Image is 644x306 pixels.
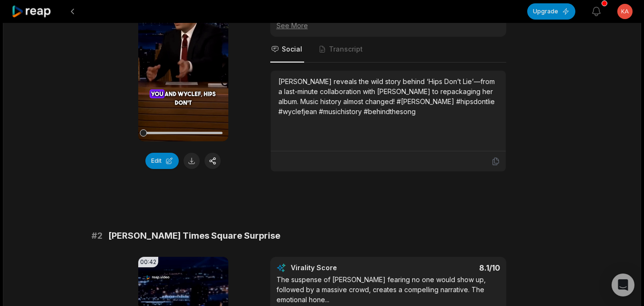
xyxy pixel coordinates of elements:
span: # 2 [92,229,102,243]
button: Upgrade [527,3,575,20]
div: Virality Score [291,263,393,273]
span: Transcript [329,44,363,54]
nav: Tabs [270,37,506,63]
button: Edit [145,153,179,169]
div: Open Intercom Messenger [612,274,634,296]
div: 8.1 /10 [398,263,500,273]
span: [PERSON_NAME] Times Square Surprise [108,229,280,243]
div: See More [276,21,500,31]
span: Social [282,44,302,54]
div: [PERSON_NAME] reveals the wild story behind ‘Hips Don’t Lie’—from a last-minute collaboration wit... [278,76,498,116]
